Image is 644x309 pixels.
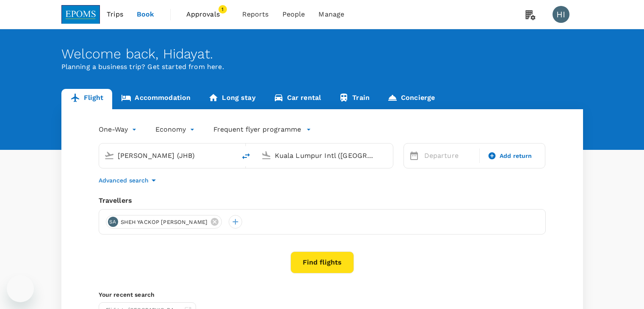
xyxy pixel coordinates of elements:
div: Travellers [99,196,546,206]
p: Frequent flyer programme [213,124,301,135]
button: delete [236,146,256,166]
a: Car rental [265,89,330,109]
a: Train [330,89,379,109]
input: Going to [275,149,375,162]
div: SASHEH YACKOP [PERSON_NAME] [106,215,222,229]
button: Frequent flyer programme [213,124,311,135]
div: One-Way [99,123,138,136]
a: Long stay [199,89,264,109]
span: Add return [500,152,532,160]
iframe: Button to launch messaging window [7,275,34,302]
p: Departure [424,151,474,161]
span: Book [137,9,155,19]
span: Reports [242,9,269,19]
button: Advanced search [99,175,159,185]
div: SA [108,217,118,227]
div: Economy [155,123,196,136]
input: Depart from [118,149,218,162]
img: EPOMS SDN BHD [61,5,100,24]
p: Planning a business trip? Get started from here. [61,62,583,72]
p: Advanced search [99,176,149,185]
p: Your recent search [99,290,546,299]
div: Welcome back , Hidayat . [61,46,583,62]
a: Concierge [379,89,444,109]
a: Flight [61,89,113,109]
span: 1 [218,5,227,14]
button: Open [387,154,389,156]
span: Trips [107,9,123,19]
span: People [282,9,305,19]
div: HI [553,6,569,23]
a: Accommodation [112,89,199,109]
span: Approvals [186,9,229,19]
span: Manage [318,9,344,19]
button: Open [230,154,232,156]
button: Find flights [290,251,354,273]
span: SHEH YACKOP [PERSON_NAME] [116,218,213,226]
